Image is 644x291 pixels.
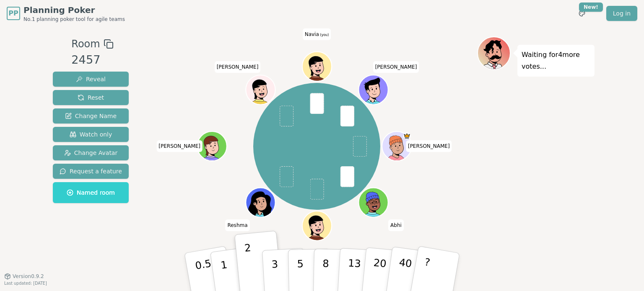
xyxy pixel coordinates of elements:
button: Change Avatar [53,145,129,160]
button: New! [574,6,589,21]
button: Named room [53,182,129,203]
span: Click to change your name [388,219,404,231]
span: Click to change your name [225,219,249,231]
span: Reveal [76,75,106,83]
a: PPPlanning PokerNo.1 planning poker tool for agile teams [7,4,125,23]
span: Room [71,36,100,52]
span: Change Name [65,112,117,120]
span: Click to change your name [215,61,261,73]
span: Change Avatar [64,149,118,157]
button: Click to change your avatar [303,53,331,80]
button: Change Name [53,108,129,124]
span: (you) [319,33,329,37]
span: Watch only [70,130,112,139]
button: Watch only [53,127,129,142]
span: PP [8,8,18,18]
span: Version 0.9.2 [13,273,44,280]
div: 2457 [71,52,113,69]
span: Click to change your name [156,140,203,152]
span: Reset [78,93,104,102]
button: Reveal [53,72,129,87]
span: Click to change your name [406,140,452,152]
a: Log in [606,6,637,21]
span: Click to change your name [303,28,331,40]
span: Planning Poker [23,4,125,16]
span: Last updated: [DATE] [4,281,47,286]
div: New! [579,3,603,12]
button: Reset [53,90,129,105]
span: Click to change your name [373,61,419,73]
button: Version0.9.2 [4,273,44,280]
button: Request a feature [53,164,129,179]
span: Steve is the host [403,132,410,140]
p: 2 [244,242,255,288]
span: No.1 planning poker tool for agile teams [23,16,125,23]
span: Named room [67,188,115,197]
span: Request a feature [60,167,122,175]
p: Waiting for 4 more votes... [522,49,590,72]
